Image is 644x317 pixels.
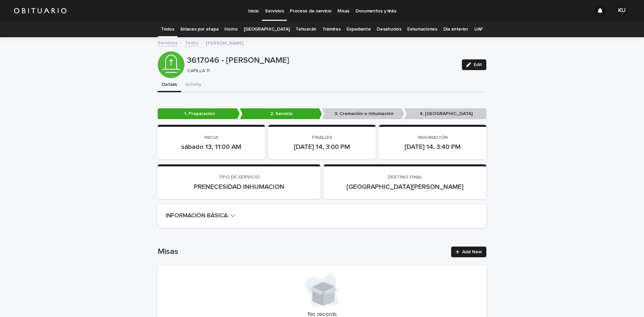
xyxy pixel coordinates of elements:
[158,108,240,119] p: 1. Preparación
[166,183,312,191] p: PRENECESIDAD INHUMACION
[166,212,235,220] button: INFORMACIÓN BÁSICA
[181,78,205,92] button: Activity
[218,175,260,179] span: TIPO DE SERVICIO
[204,135,218,140] span: INICIA
[224,21,237,37] a: Horno
[418,135,448,140] span: INHUMACIÓN
[296,21,316,37] a: Tehuacán
[158,247,447,257] h1: Misas
[161,21,174,37] a: Todos
[158,78,181,92] button: Details
[451,247,486,257] a: Add New
[166,143,257,151] p: sábado 13, 11:00 AM
[387,143,478,151] p: [DATE] 14, 3:40 PM
[377,21,401,37] a: Desahucios
[404,108,486,119] p: 4. [GEOGRAPHIC_DATA]
[13,4,67,17] img: HUM7g2VNRLqGMmR9WVqf
[166,212,228,220] h2: INFORMACIÓN BÁSICA
[616,5,627,16] div: KU
[346,21,371,37] a: Expediente
[206,39,244,46] p: [PERSON_NAME]
[322,21,341,37] a: Trámites
[187,68,454,74] p: CAPILLA 11
[187,56,457,65] p: 3617046 - [PERSON_NAME]
[407,21,437,37] a: Exhumaciones
[244,21,290,37] a: [GEOGRAPHIC_DATA]
[158,39,177,46] a: Servicios
[332,183,478,191] p: [GEOGRAPHIC_DATA][PERSON_NAME]
[474,62,482,67] span: Edit
[312,135,332,140] span: FINALIZA
[474,21,483,37] a: UAF
[180,21,219,37] a: Enlaces por etapa
[322,108,404,119] p: 3. Cremación o Inhumación
[240,108,322,119] p: 2. Servicio
[462,59,486,70] button: Edit
[276,143,368,151] p: [DATE] 14, 3:00 PM
[443,21,468,37] a: Día anterior
[185,39,199,46] a: Todos
[388,175,422,179] span: DESTINO FINAL
[462,250,482,254] span: Add New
